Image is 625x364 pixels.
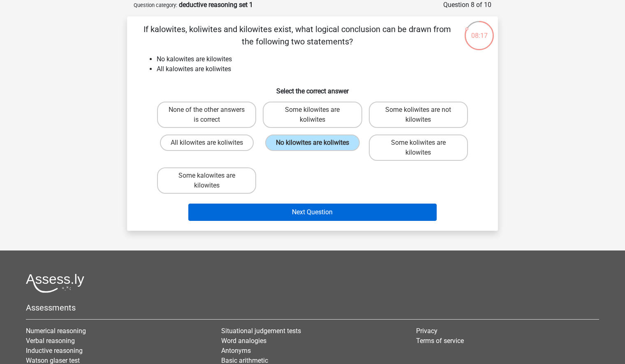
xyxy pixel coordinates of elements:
label: No kilowites are koliwites [265,134,360,151]
a: Situational judgement tests [221,327,301,335]
h6: Select the correct answer [140,81,485,95]
small: Question category: [134,2,177,8]
a: Word analogies [221,337,266,345]
label: Some koliwites are not kilowites [369,102,468,128]
label: Some kilowites are koliwites [263,102,362,128]
a: Privacy [416,327,437,335]
div: 08:17 [464,20,495,41]
strong: deductive reasoning set 1 [179,1,253,9]
li: All kalowites are koliwites [157,64,485,74]
button: Next Question [188,204,437,221]
img: Assessly logo [26,274,84,293]
a: Inductive reasoning [26,347,83,355]
a: Terms of service [416,337,464,345]
p: If kalowites, koliwites and kilowites exist, what logical conclusion can be drawn from the follow... [140,23,454,48]
a: Antonyms [221,347,251,355]
h5: Assessments [26,303,599,313]
label: Some koliwites are kilowites [369,134,468,161]
label: Some kalowites are kilowites [157,167,256,194]
a: Numerical reasoning [26,327,86,335]
a: Verbal reasoning [26,337,75,345]
label: All kilowites are koliwites [160,134,254,151]
label: None of the other answers is correct [157,102,256,128]
li: No kalowites are kilowites [157,54,485,64]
